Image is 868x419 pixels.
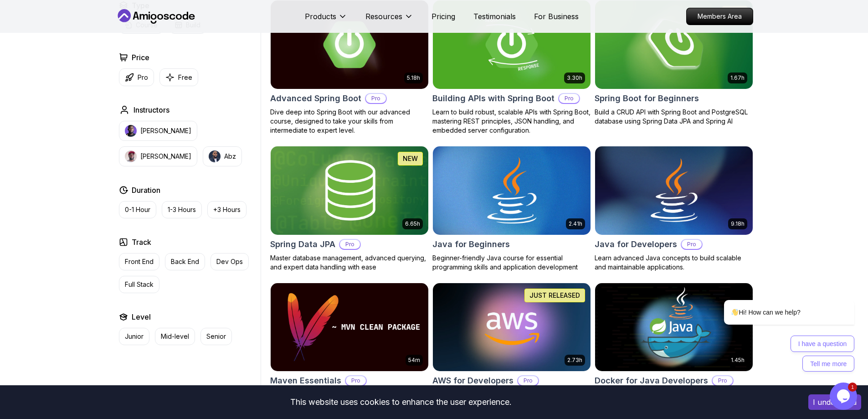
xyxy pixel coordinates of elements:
button: Full Stack [119,276,159,293]
button: instructor imgAbz [203,146,242,166]
img: Spring Data JPA card [271,146,428,235]
p: 54m [408,357,420,364]
p: Pro [559,94,579,103]
h2: Track [132,237,151,248]
button: +3 Hours [207,201,247,218]
p: Dive deep into Spring Boot with our advanced course, designed to take your skills from intermedia... [270,108,429,135]
a: AWS for Developers card2.73hJUST RELEASEDAWS for DevelopersProMaster AWS services like EC2, RDS, ... [432,283,591,418]
button: Dev Ops [211,253,249,270]
p: 3.30h [567,74,582,82]
h2: Java for Beginners [432,238,510,251]
a: Testimonials [473,11,516,22]
a: Java for Developers card9.18hJava for DevelopersProLearn advanced Java concepts to build scalable... [595,146,753,272]
button: Junior [119,328,149,345]
a: Maven Essentials card54mMaven EssentialsProLearn how to use Maven to build and manage your Java p... [270,283,429,409]
p: JUST RELEASED [529,291,580,300]
a: Pricing [431,11,455,22]
p: Free [178,73,192,82]
p: Abz [224,152,236,161]
p: Junior [125,332,144,341]
button: Back End [165,253,205,270]
button: Front End [119,253,159,270]
button: Accept cookies [808,394,861,410]
p: Pro [518,376,538,385]
a: For Business [534,11,579,22]
img: Spring Boot for Beginners card [595,0,753,89]
p: Front End [125,257,154,266]
p: Members Area [687,8,753,25]
p: 0-1 Hour [125,205,150,214]
a: Java for Beginners card2.41hJava for BeginnersBeginner-friendly Java course for essential program... [432,146,591,272]
p: Beginner-friendly Java course for essential programming skills and application development [432,253,591,272]
p: Products [305,11,336,22]
p: NEW [403,154,418,163]
button: Products [305,11,347,29]
div: This website uses cookies to enhance the user experience. [7,392,795,412]
p: 1.67h [730,74,745,82]
p: Learn to build robust, scalable APIs with Spring Boot, mastering REST principles, JSON handling, ... [432,108,591,135]
iframe: chat widget [695,217,859,378]
p: 1-3 Hours [168,205,196,214]
p: Senior [206,332,226,341]
h2: Duration [132,185,160,196]
img: AWS for Developers card [433,283,591,372]
p: 2.73h [567,357,582,364]
p: Learn advanced Java concepts to build scalable and maintainable applications. [595,253,753,272]
p: Pro [138,73,148,82]
img: Maven Essentials card [271,283,428,372]
h2: Spring Boot for Beginners [595,92,699,105]
h2: Spring Data JPA [270,238,335,251]
img: instructor img [125,125,137,137]
h2: AWS for Developers [432,374,514,387]
p: Resources [365,11,402,22]
h2: Level [132,311,151,322]
p: [PERSON_NAME] [140,126,191,135]
p: Pro [366,94,386,103]
a: Spring Data JPA card6.65hNEWSpring Data JPAProMaster database management, advanced querying, and ... [270,146,429,272]
img: Java for Beginners card [429,144,594,237]
button: 0-1 Hour [119,201,156,218]
button: Resources [365,11,413,29]
p: 6.65h [405,220,420,228]
h2: Docker for Java Developers [595,374,708,387]
button: 1-3 Hours [162,201,202,218]
img: Java for Developers card [595,146,753,235]
button: Free [159,68,198,86]
p: [PERSON_NAME] [140,152,191,161]
p: Back End [171,257,199,266]
button: Pro [119,68,154,86]
p: Pro [682,240,702,249]
img: instructor img [125,150,137,162]
h2: Maven Essentials [270,374,341,387]
button: Senior [200,328,232,345]
p: Pro [713,376,733,385]
p: Build a CRUD API with Spring Boot and PostgreSQL database using Spring Data JPA and Spring AI [595,108,753,126]
p: Pro [346,376,366,385]
iframe: chat widget [830,383,859,410]
button: instructor img[PERSON_NAME] [119,121,197,141]
p: Mid-level [161,332,189,341]
img: Docker for Java Developers card [595,283,753,372]
h2: Java for Developers [595,238,677,251]
h2: Advanced Spring Boot [270,92,361,105]
h2: Instructors [134,104,169,115]
p: 2.41h [569,220,582,228]
p: Pro [340,240,360,249]
h2: Price [132,52,149,63]
p: Dev Ops [216,257,243,266]
p: 5.18h [407,74,420,82]
img: instructor img [209,150,221,162]
p: Master database management, advanced querying, and expert data handling with ease [270,253,429,272]
p: Full Stack [125,280,154,289]
button: instructor img[PERSON_NAME] [119,146,197,166]
img: Advanced Spring Boot card [271,0,428,89]
h2: Building APIs with Spring Boot [432,92,555,105]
